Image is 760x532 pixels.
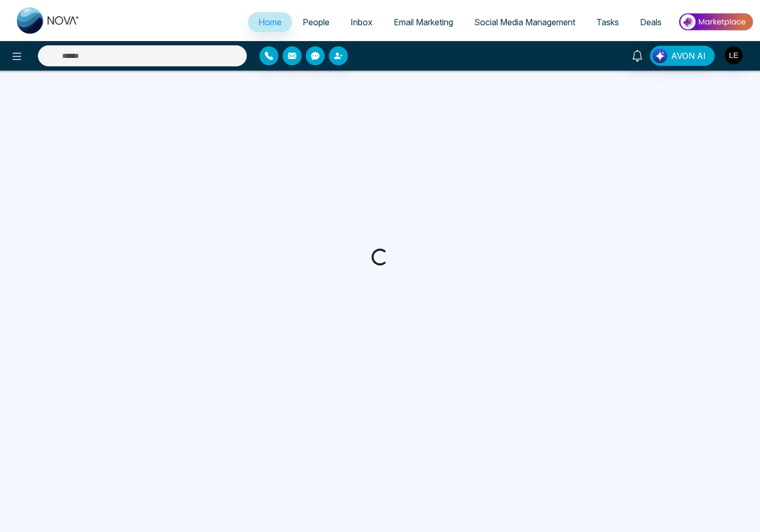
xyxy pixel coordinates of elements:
[474,17,575,27] span: Social Media Management
[351,17,373,27] span: Inbox
[248,12,292,32] a: Home
[292,12,340,32] a: People
[394,17,453,27] span: Email Marketing
[464,12,586,32] a: Social Media Management
[383,12,464,32] a: Email Marketing
[640,17,662,27] span: Deals
[258,17,282,27] span: Home
[340,12,383,32] a: Inbox
[650,46,715,66] button: AVON AI
[725,46,743,64] img: User Avatar
[596,17,619,27] span: Tasks
[303,17,329,27] span: People
[629,12,672,32] a: Deals
[653,48,667,63] img: Lead Flow
[671,50,706,62] span: AVON AI
[677,10,754,34] img: Market-place.gif
[586,12,629,32] a: Tasks
[17,7,80,34] img: Nova CRM Logo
